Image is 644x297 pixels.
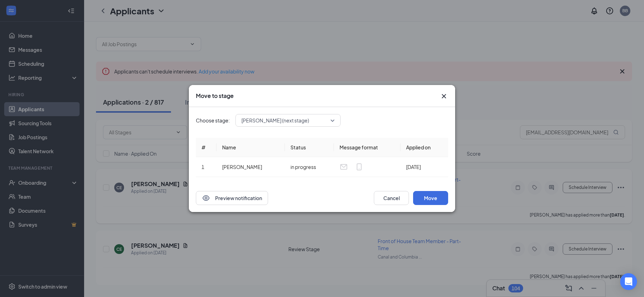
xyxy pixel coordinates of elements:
[334,138,400,157] th: Message format
[340,163,348,171] svg: Email
[217,138,285,157] th: Name
[196,116,230,124] span: Choose stage:
[374,191,409,205] button: Cancel
[400,138,448,157] th: Applied on
[400,157,448,177] td: [DATE]
[355,163,363,171] svg: MobileSms
[241,115,309,126] span: [PERSON_NAME] (next stage)
[285,157,334,177] td: in progress
[440,92,448,100] button: Close
[440,92,448,100] svg: Cross
[196,92,234,100] h3: Move to stage
[285,138,334,157] th: Status
[201,164,204,170] span: 1
[202,194,210,202] svg: Eye
[217,157,285,177] td: [PERSON_NAME]
[196,138,217,157] th: #
[620,273,637,290] div: Open Intercom Messenger
[413,191,448,205] button: Move
[196,191,268,205] button: EyePreview notification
